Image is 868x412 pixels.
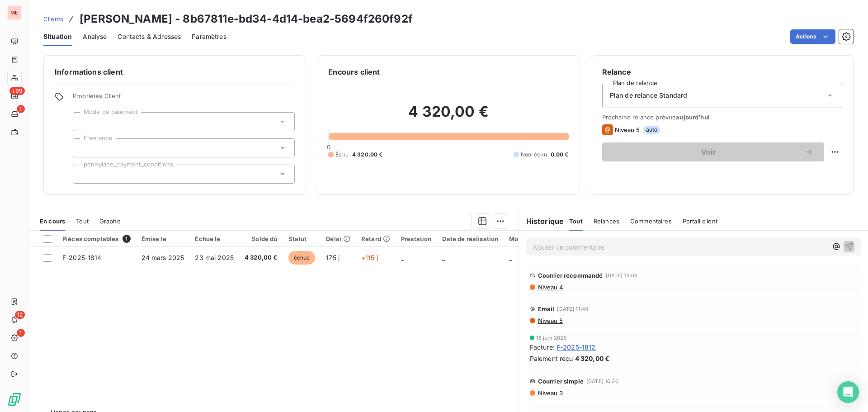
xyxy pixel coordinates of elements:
[569,218,583,225] span: Tout
[142,254,184,261] span: 24 mars 2025
[99,218,121,225] span: Graphe
[83,32,107,41] span: Analyse
[643,126,660,134] span: auto
[245,235,278,242] div: Solde dû
[606,273,638,278] span: [DATE] 12:06
[557,342,596,352] span: F-2025-1812
[602,66,842,77] h6: Relance
[7,392,22,407] img: Logo LeanPay
[837,381,859,403] div: Open Intercom Messenger
[442,254,445,261] span: _
[509,235,559,242] div: Moyen Paiement
[401,235,432,242] div: Prestation
[80,144,88,152] input: Ajouter une valeur
[40,218,65,225] span: En cours
[7,5,22,20] div: ME
[630,218,672,225] span: Commentaires
[615,126,640,133] span: Niveau 5
[610,91,688,100] span: Plan de relance Standard
[142,235,184,242] div: Émise le
[335,151,349,159] span: Échu
[55,66,295,77] h6: Informations client
[551,151,569,159] span: 0,00 €
[192,32,226,41] span: Paramètres
[361,235,390,242] div: Retard
[537,317,563,324] span: Niveau 5
[602,114,842,121] span: Prochaine relance prévue
[245,253,278,262] span: 4 320,00 €
[326,254,340,261] span: 175 j
[43,32,72,41] span: Situation
[530,354,573,363] span: Paiement reçu
[43,14,63,24] a: Clients
[9,87,25,95] span: +99
[509,254,512,261] span: _
[327,143,330,151] span: 0
[361,254,378,261] span: +115 j
[536,335,567,341] span: 16 juin 2025
[442,235,498,242] div: Date de réalisation
[118,32,181,41] span: Contacts & Adresses
[519,216,564,227] h6: Historique
[195,254,234,261] span: 23 mai 2025
[538,272,603,279] span: Courrier recommandé
[123,235,131,243] span: 1
[73,92,295,105] span: Propriétés Client
[575,354,610,363] span: 4 320,00 €
[17,105,25,113] span: 1
[537,389,563,397] span: Niveau 3
[76,218,89,225] span: Tout
[80,118,88,126] input: Ajouter une valeur
[683,218,717,225] span: Portail client
[195,235,234,242] div: Échue le
[530,342,555,352] span: Facture :
[326,235,350,242] div: Délai
[17,329,25,337] span: 1
[521,151,547,159] span: Non-échu
[328,103,568,130] h2: 4 320,00 €
[538,378,584,385] span: Courrier simple
[62,235,131,243] div: Pièces comptables
[80,170,88,178] input: Ajouter une valeur
[288,235,316,242] div: Statut
[602,142,824,161] button: Voir
[352,151,383,159] span: 4 320,00 €
[328,66,380,77] h6: Encours client
[43,15,63,23] span: Clients
[613,148,804,156] span: Voir
[62,254,102,261] span: F-2025-1814
[401,254,404,261] span: _
[288,251,316,265] span: échue
[538,305,555,313] span: Email
[557,306,588,312] span: [DATE] 11:44
[790,29,835,44] button: Actions
[80,11,413,27] h3: [PERSON_NAME] - 8b67811e-bd34-4d14-bea2-5694f260f92f
[15,311,25,319] span: 12
[676,114,710,121] span: aujourd’hui
[537,284,563,291] span: Niveau 4
[586,379,618,384] span: [DATE] 16:30
[594,218,619,225] span: Relances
